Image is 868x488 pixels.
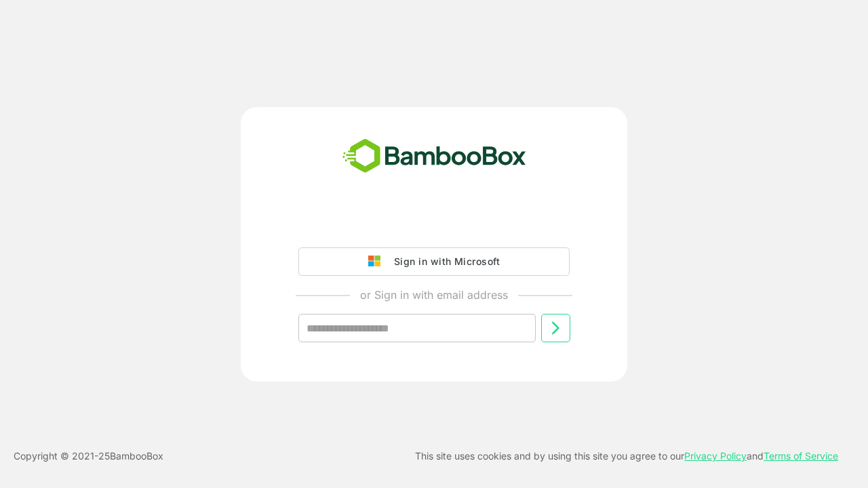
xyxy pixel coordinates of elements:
a: Privacy Policy [684,450,747,462]
a: Terms of Service [764,450,838,462]
p: This site uses cookies and by using this site you agree to our and [415,448,838,464]
iframe: Sign in with Google Button [292,209,576,239]
div: Sign in with Microsoft [387,253,500,270]
img: bamboobox [335,134,534,179]
p: Copyright © 2021- 25 BambooBox [14,448,163,464]
img: google [368,256,387,268]
button: Sign in with Microsoft [298,247,570,276]
p: or Sign in with email address [360,287,508,303]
